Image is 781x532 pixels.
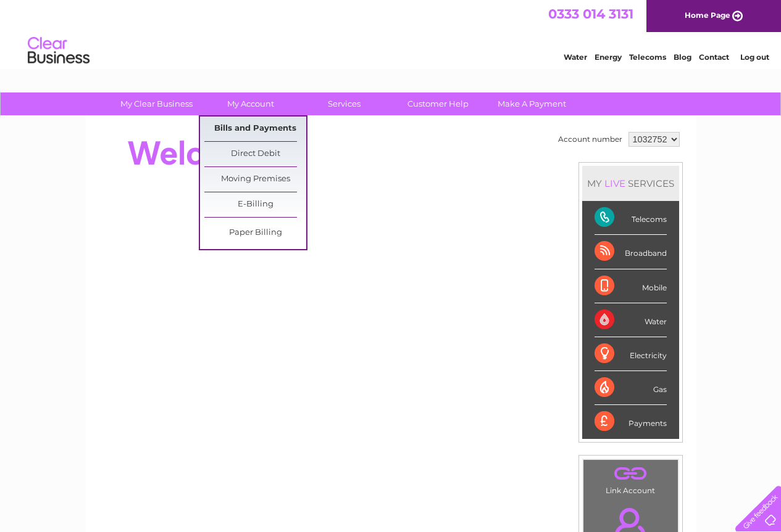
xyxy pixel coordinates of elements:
a: Make A Payment [481,92,583,115]
a: Contact [699,52,729,62]
div: Mobile [595,269,667,303]
a: Paper Billing [204,221,306,245]
a: Log out [740,52,769,62]
a: . [587,463,675,485]
a: My Account [199,92,301,115]
a: Blog [674,52,691,62]
td: Link Account [583,459,679,498]
a: Direct Debit [204,142,306,166]
a: Bills and Payments [204,117,306,141]
td: Account number [555,129,625,150]
a: 0333 014 3131 [548,6,633,22]
a: Energy [595,52,622,62]
img: logo.png [27,32,90,70]
a: Water [564,52,587,62]
div: Broadband [595,235,667,269]
div: MY SERVICES [582,166,679,201]
a: Moving Premises [204,167,306,192]
div: Electricity [595,337,667,371]
div: Water [595,303,667,337]
a: My Clear Business [106,92,207,115]
div: Clear Business is a trading name of Verastar Limited (registered in [GEOGRAPHIC_DATA] No. 3667643... [99,7,683,60]
div: Payments [595,405,667,438]
div: LIVE [602,178,628,189]
a: Customer Help [387,92,489,115]
div: Telecoms [595,201,667,235]
a: Telecoms [629,52,666,62]
a: E-Billing [204,192,306,217]
div: Gas [595,371,667,405]
a: Services [293,92,395,115]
